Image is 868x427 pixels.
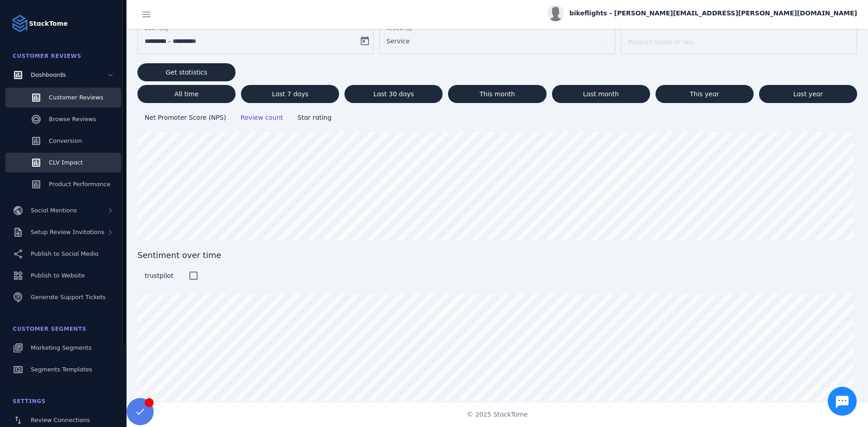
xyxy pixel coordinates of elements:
[49,181,110,188] span: Product Performance
[31,294,106,300] span: Generate Support Tickets
[5,287,121,307] a: Generate Support Tickets
[5,266,121,286] a: Publish to Website
[297,114,331,121] span: Star rating
[31,272,85,279] span: Publish to Website
[49,116,96,122] span: Browse Reviews
[467,410,528,419] span: © 2025 StackTome
[793,91,823,97] span: Last year
[583,91,618,97] span: Last month
[5,244,121,264] a: Publish to Social Media
[373,91,414,97] span: Last 30 days
[5,131,121,151] a: Conversion
[137,85,236,103] button: All time
[145,272,174,279] span: trustpilot
[241,114,283,121] span: Review count
[31,417,90,423] span: Review Connections
[175,91,198,97] span: All time
[759,85,857,103] button: Last year
[5,174,121,194] a: Product Performance
[31,344,91,351] span: Marketing Segments
[241,85,339,103] button: Last 7 days
[31,366,92,373] span: Segments Templates
[356,32,374,50] button: Open calendar
[547,5,564,21] img: profile.jpg
[480,91,515,97] span: This month
[5,88,121,108] a: Customer Reviews
[49,137,82,144] span: Conversion
[49,159,83,166] span: CLV Impact
[137,63,236,81] button: Get statistics
[13,398,46,404] span: Settings
[11,14,29,33] img: Logo image
[547,5,857,21] button: bikeflights - [PERSON_NAME][EMAIL_ADDRESS][PERSON_NAME][DOMAIN_NAME]
[387,36,410,47] span: Service
[49,94,103,101] span: Customer Reviews
[5,153,121,173] a: CLV Impact
[31,71,66,78] span: Dashboards
[448,85,546,103] button: This month
[166,69,208,75] span: Get statistics
[272,91,308,97] span: Last 7 days
[29,19,68,28] strong: StackTome
[690,91,719,97] span: This year
[145,114,226,121] span: Net Promoter Score (NPS)
[569,9,857,18] span: bikeflights - [PERSON_NAME][EMAIL_ADDRESS][PERSON_NAME][DOMAIN_NAME]
[552,85,650,103] button: Last month
[656,85,754,103] button: This year
[31,250,99,257] span: Publish to Social Media
[5,360,121,380] a: Segments Templates
[5,338,121,358] a: Marketing Segments
[31,207,77,214] span: Social Mentions
[13,326,86,332] span: Customer Segments
[31,229,104,235] span: Setup Review Invitations
[344,85,443,103] button: Last 30 days
[5,109,121,129] a: Browse Reviews
[13,53,81,59] span: Customer Reviews
[137,249,857,261] span: Sentiment over time
[168,36,171,47] span: –
[628,38,693,46] mat-label: Product name or sku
